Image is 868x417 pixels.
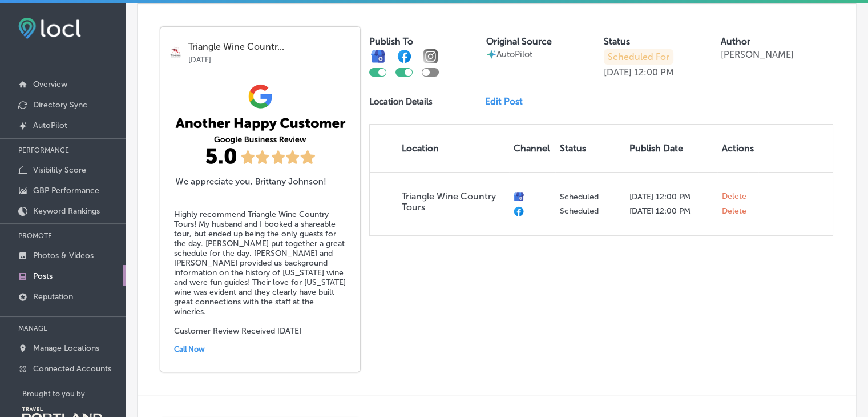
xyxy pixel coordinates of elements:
p: 12:00 PM [634,67,674,78]
a: Edit Post [485,96,532,107]
p: Manage Locations [33,343,99,353]
span: Delete [722,206,746,216]
p: GBP Performance [33,186,99,195]
img: fda3e92497d09a02dc62c9cd864e3231.png [18,18,81,39]
img: logo [168,45,183,59]
p: [DATE] 12:00 PM [629,192,713,202]
img: 67e0bab7-31d1-4073-afc0-305b817a986f.png [160,77,360,191]
p: Directory Sync [33,100,87,110]
th: Location [370,125,509,172]
p: Reputation [33,292,73,302]
p: Photos & Videos [33,251,94,260]
th: Actions [717,125,758,172]
p: AutoPilot [33,121,67,130]
p: Scheduled For [604,49,673,65]
th: Status [555,125,625,172]
h5: Highly recommend Triangle Wine Country Tours! My husband and I booked a shareable tour, but ended... [174,210,346,336]
p: AutoPilot [496,49,532,59]
p: Scheduled [560,192,620,202]
p: Overview [33,79,67,89]
p: Triangle Wine Countr... [188,42,352,52]
p: [DATE] [188,52,352,64]
p: Connected Accounts [33,364,111,374]
p: [DATE] [604,67,632,78]
label: Status [604,36,630,47]
p: Scheduled [560,206,620,216]
p: Triangle Wine Country Tours [402,191,504,212]
p: [DATE] 12:00 PM [629,206,713,216]
label: Original Source [486,36,552,47]
p: Brought to you by [22,390,126,398]
p: Location Details [369,97,433,107]
p: Keyword Rankings [33,206,100,216]
span: Delete [722,191,746,202]
img: autopilot-icon [486,49,496,59]
p: Visibility Score [33,165,86,175]
label: Author [721,36,750,47]
th: Publish Date [625,125,717,172]
label: Publish To [369,36,413,47]
p: Posts [33,271,53,281]
p: [PERSON_NAME] [721,49,794,60]
th: Channel [509,125,555,172]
